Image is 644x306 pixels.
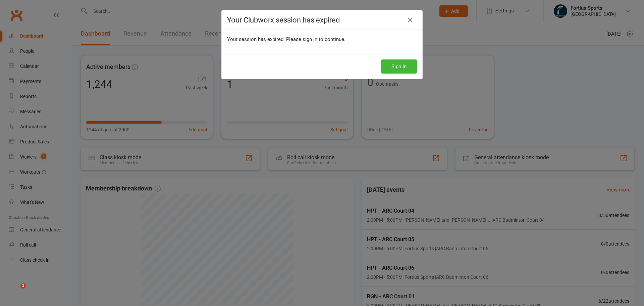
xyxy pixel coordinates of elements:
[7,283,23,299] iframe: Intercom live chat
[20,283,26,289] span: 1
[405,15,416,26] a: Close
[227,36,345,42] span: Your session has expired. Please sign in to continue.
[381,59,417,74] button: Sign In
[227,16,417,24] h4: Your Clubworx session has expired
